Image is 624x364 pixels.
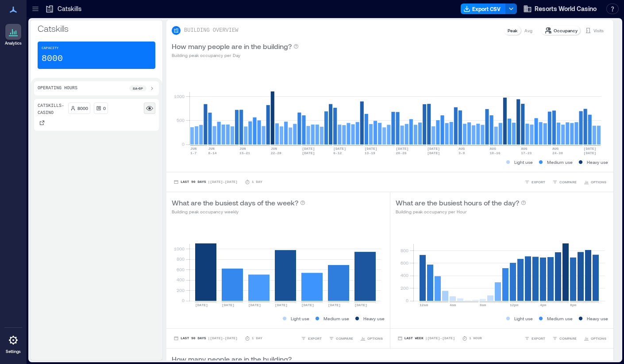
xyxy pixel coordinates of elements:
a: Analytics [2,21,24,49]
text: [DATE] [301,303,314,307]
button: Resorts World Casino [520,2,599,16]
text: 24-30 [552,151,563,155]
button: COMPARE [551,334,578,343]
p: Peak [508,27,517,34]
text: 17-23 [521,151,532,155]
p: 1 Hour [469,336,482,341]
tspan: 0 [182,141,185,147]
tspan: 400 [400,273,408,278]
p: Catskills- Casino [38,102,65,117]
span: COMPARE [336,336,353,341]
text: 22-28 [271,151,281,155]
text: 6-12 [333,151,342,155]
p: What are the busiest hours of the day? [396,197,519,208]
text: [DATE] [396,147,409,151]
text: JUN [271,147,277,151]
button: COMPARE [551,178,578,186]
p: 8a - 6p [133,86,143,91]
tspan: 800 [177,256,185,262]
text: [DATE] [195,303,208,307]
button: OPTIONS [358,334,385,343]
text: [DATE] [365,147,377,151]
p: Heavy use [587,159,608,166]
button: EXPORT [523,334,547,343]
p: Catskills [58,4,81,13]
span: COMPARE [559,179,577,185]
button: COMPARE [327,334,355,343]
tspan: 400 [177,277,185,282]
span: OPTIONS [591,179,606,185]
text: [DATE] [354,303,367,307]
button: EXPORT [523,178,547,186]
tspan: 600 [400,260,408,265]
text: JUN [208,147,215,151]
text: JUN [190,147,197,151]
p: Avg [524,27,532,34]
p: Settings [6,349,21,354]
span: EXPORT [308,336,322,341]
p: How many people are in the building? [172,41,292,52]
text: 1-7 [190,151,197,155]
span: Resorts World Casino [535,4,597,13]
tspan: 0 [405,298,408,303]
span: EXPORT [532,179,545,185]
tspan: 800 [400,248,408,253]
text: AUG [490,147,497,151]
text: AUG [458,147,465,151]
button: Export CSV [461,4,506,14]
text: [DATE] [328,303,341,307]
tspan: 600 [177,267,185,272]
p: Occupancy [554,27,578,34]
p: 8000 [42,53,63,65]
p: Building peak occupancy weekly [172,208,305,215]
p: What are the busiest days of the week? [172,197,298,208]
p: Heavy use [587,315,608,322]
tspan: 200 [400,285,408,291]
p: Medium use [324,315,349,322]
p: Heavy use [363,315,385,322]
text: [DATE] [584,147,597,151]
span: OPTIONS [591,336,606,341]
tspan: 0 [182,298,185,303]
button: OPTIONS [582,334,608,343]
tspan: 500 [177,118,185,123]
tspan: 1000 [174,94,185,99]
button: EXPORT [299,334,324,343]
span: COMPARE [559,336,577,341]
text: [DATE] [248,303,261,307]
text: [DATE] [427,151,440,155]
p: Visits [593,27,604,34]
p: Building peak occupancy per Day [172,52,299,59]
button: Last 90 Days |[DATE]-[DATE] [172,178,239,186]
p: Analytics [5,41,22,46]
button: Last 90 Days |[DATE]-[DATE] [172,334,239,343]
text: [DATE] [302,151,315,155]
p: 8000 [77,105,88,112]
text: [DATE] [333,147,346,151]
text: 8am [480,303,486,307]
text: 20-26 [396,151,407,155]
text: 8-14 [208,151,216,155]
text: 12am [420,303,428,307]
p: 0 [103,105,106,112]
p: Light use [291,315,309,322]
text: 4pm [540,303,547,307]
tspan: 1000 [174,246,185,251]
p: Medium use [547,315,573,322]
p: 1 Day [252,179,262,185]
text: 4am [450,303,456,307]
p: Capacity [42,45,58,51]
p: 1 Day [252,336,262,341]
a: Settings [3,330,24,357]
text: JUN [239,147,246,151]
text: [DATE] [275,303,288,307]
p: Building peak occupancy per Hour [396,208,526,215]
text: [DATE] [222,303,235,307]
p: Medium use [547,159,573,166]
text: AUG [552,147,559,151]
text: 12pm [510,303,518,307]
text: 13-19 [365,151,375,155]
text: 8pm [570,303,577,307]
p: Light use [514,315,533,322]
p: Operating Hours [38,85,77,92]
